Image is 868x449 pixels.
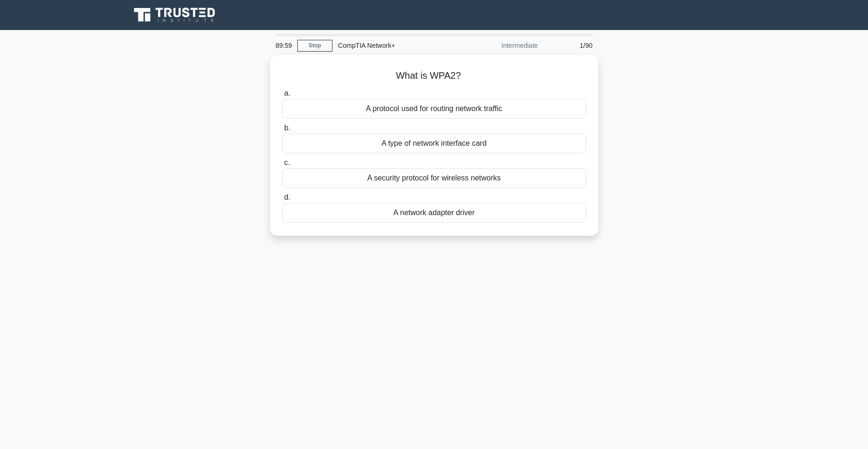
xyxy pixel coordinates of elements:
[461,36,543,55] div: Intermediate
[284,193,290,201] span: d.
[270,36,297,55] div: 89:59
[284,89,290,97] span: a.
[282,203,586,223] div: A network adapter driver
[332,36,461,55] div: CompTIA Network+
[284,158,290,166] span: c.
[282,168,586,188] div: A security protocol for wireless networks
[543,36,598,55] div: 1/90
[297,40,332,52] a: Stop
[281,70,587,82] h5: What is WPA2?
[284,124,290,132] span: b.
[282,99,586,119] div: A protocol used for routing network traffic
[282,134,586,153] div: A type of network interface card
